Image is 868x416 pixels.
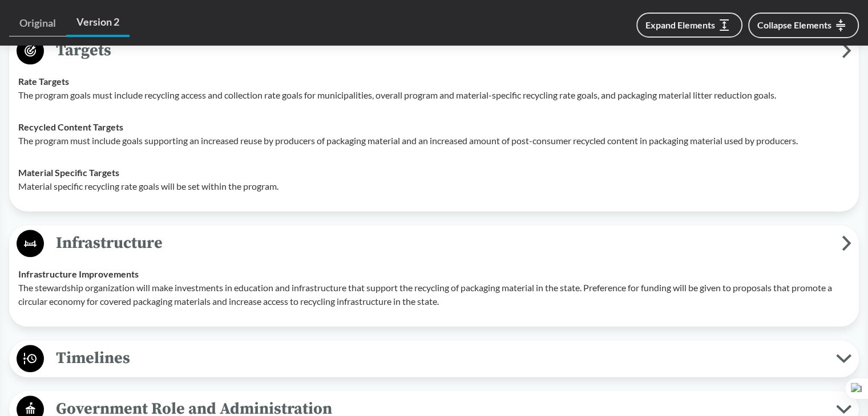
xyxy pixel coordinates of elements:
[44,38,842,63] span: Targets
[18,76,69,87] strong: Rate Targets
[44,345,836,371] span: Timelines
[9,10,66,36] a: Original
[748,13,859,38] button: Collapse Elements
[18,281,850,308] p: The stewardship organization will make investments in education and infrastructure that support t...
[13,36,855,66] button: Targets
[18,180,850,193] p: Material specific recycling rate goals will be set within the program.
[18,88,850,102] p: The program goals must include recycling access and collection rate goals for municipalities, ove...
[44,230,842,256] span: Infrastructure
[66,9,130,37] a: Version 2
[636,13,742,38] button: Expand Elements
[13,344,855,373] button: Timelines
[18,268,139,279] strong: Infrastructure Improvements
[18,121,123,132] strong: Recycled Content Targets
[18,167,119,178] strong: Material Specific Targets
[13,229,855,258] button: Infrastructure
[18,134,850,148] p: The program must include goals supporting an increased reuse by producers of packaging material a...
